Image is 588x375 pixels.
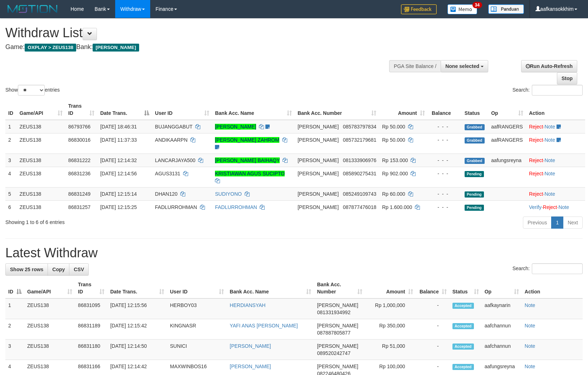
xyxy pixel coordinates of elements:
span: Copy 081333906976 to clipboard [343,157,376,163]
td: ZEUS138 [24,319,75,340]
td: ZEUS138 [17,154,65,167]
td: · · [526,200,585,214]
span: 86831249 [68,191,90,197]
a: YAFI ANAS [PERSON_NAME] [230,323,298,328]
a: Note [544,137,555,143]
span: Copy 085249109743 to clipboard [343,191,376,197]
span: [DATE] 12:14:32 [100,157,137,163]
span: Pending [465,171,484,177]
a: HERDIANSYAH [230,302,265,308]
span: [PERSON_NAME] [298,171,339,176]
span: Grabbed [465,124,485,130]
span: Rp 50.000 [382,137,405,143]
th: Bank Acc. Number: activate to sort column ascending [295,99,379,120]
th: Amount: activate to sort column ascending [365,278,416,298]
td: 86831180 [75,340,107,360]
span: Copy 081331934992 to clipboard [317,310,350,315]
button: None selected [441,60,488,72]
a: Note [544,157,555,163]
a: Reject [529,191,543,197]
td: 6 [5,200,17,214]
th: User ID: activate to sort column ascending [152,99,212,120]
th: Game/API: activate to sort column ascending [17,99,65,120]
td: 86831095 [75,298,107,319]
span: 86793766 [68,124,90,130]
span: LANCARJAYA500 [155,157,195,163]
th: ID: activate to sort column descending [5,278,24,298]
th: Bank Acc. Number: activate to sort column ascending [314,278,365,298]
a: Note [544,124,555,130]
a: FADLURROHMAN [215,204,257,210]
img: Button%20Memo.svg [447,4,477,14]
a: KRISTIAWAN AGUS SUCIPTO [215,171,285,176]
td: ZEUS138 [17,167,65,187]
a: Note [544,191,555,197]
th: Action [522,278,583,298]
span: Copy 087877476018 to clipboard [343,204,376,210]
a: Run Auto-Refresh [521,60,577,72]
label: Search: [513,263,583,274]
td: - [416,340,450,360]
a: SUDIYONO [215,191,242,197]
select: Showentries [18,85,45,96]
td: KINGNASR [167,319,227,340]
label: Search: [513,85,583,96]
th: Balance [428,99,462,120]
th: Game/API: activate to sort column ascending [24,278,75,298]
td: ZEUS138 [17,187,65,200]
a: Reject [529,171,543,176]
div: - - - [431,204,459,211]
img: panduan.png [488,4,524,14]
td: - [416,319,450,340]
span: [PERSON_NAME] [317,364,358,369]
span: Show 25 rows [10,267,43,272]
td: 2 [5,133,17,154]
td: · [526,133,585,154]
span: Accepted [452,364,474,370]
a: Note [525,364,535,369]
td: aafRANGERS [488,133,526,154]
a: [PERSON_NAME] BAIHAQY [215,157,280,163]
span: Accepted [452,303,474,309]
a: Note [544,171,555,176]
th: Date Trans.: activate to sort column descending [97,99,152,120]
span: 86831222 [68,157,90,163]
a: Reject [529,124,543,130]
span: Copy [52,267,65,272]
td: aafkaynarin [482,298,522,319]
th: ID [5,99,17,120]
td: 1 [5,120,17,133]
td: aafchannun [482,319,522,340]
span: None selected [445,63,479,69]
td: · [526,167,585,187]
span: OXPLAY > ZEUS138 [25,44,76,52]
a: Verify [529,204,542,210]
span: Pending [465,205,484,211]
a: Previous [523,216,552,229]
span: Rp 153.000 [382,157,408,163]
td: [DATE] 12:14:50 [107,340,167,360]
div: - - - [431,136,459,143]
span: 86830016 [68,137,90,143]
td: ZEUS138 [17,120,65,133]
th: Status: activate to sort column ascending [450,278,482,298]
th: User ID: activate to sort column ascending [167,278,227,298]
div: Showing 1 to 6 of 6 entries [5,216,240,226]
td: aafungsreyna [488,154,526,167]
img: Feedback.jpg [401,4,437,14]
th: Action [526,99,585,120]
td: 2 [5,319,24,340]
td: [DATE] 12:15:42 [107,319,167,340]
h1: Latest Withdraw [5,246,583,260]
th: Trans ID: activate to sort column ascending [65,99,97,120]
td: ZEUS138 [24,298,75,319]
span: [DATE] 18:46:31 [100,124,137,130]
span: [DATE] 12:14:56 [100,171,137,176]
span: Grabbed [465,158,485,164]
div: - - - [431,190,459,198]
th: Date Trans.: activate to sort column ascending [107,278,167,298]
h4: Game: Bank: [5,44,385,51]
span: Pending [465,191,484,198]
span: [PERSON_NAME] [317,343,358,349]
span: [PERSON_NAME] [298,124,339,130]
